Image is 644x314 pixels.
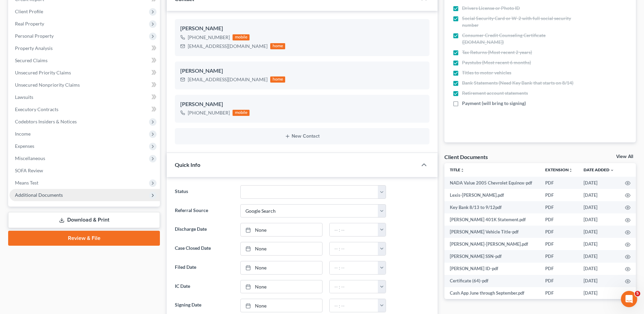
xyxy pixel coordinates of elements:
[15,33,54,39] span: Personal Property
[540,275,578,287] td: PDF
[444,201,540,213] td: Key Bank 8/13 to 9/12pdf
[578,263,620,275] td: [DATE]
[15,82,80,88] span: Unsecured Nonpriority Claims
[15,70,71,75] span: Unsecured Priority Claims
[10,164,160,177] a: SOFA Review
[540,189,578,201] td: PDF
[444,213,540,226] td: [PERSON_NAME] 401K Statement.pdf
[15,168,43,173] span: SOFA Review
[578,201,620,213] td: [DATE]
[540,201,578,213] td: PDF
[171,223,237,237] label: Discharge Date
[15,155,45,161] span: Miscellaneous
[15,131,31,137] span: Income
[330,223,378,236] input: -- : --
[180,134,424,139] button: New Contact
[171,204,237,218] label: Referral Source
[171,261,237,275] label: Filed Date
[233,110,250,116] div: mobile
[444,189,540,201] td: Lexis-[PERSON_NAME].pdf
[578,213,620,226] td: [DATE]
[462,59,531,66] span: Paystubs (Most recent 6 months)
[540,177,578,189] td: PDF
[444,177,540,189] td: NADA Value 2005 Chevrolet Equinox-pdf
[578,238,620,250] td: [DATE]
[610,168,614,172] i: expand_more
[462,90,528,97] span: Retirement account statements
[15,180,38,186] span: Means Test
[10,79,160,91] a: Unsecured Nonpriority Claims
[444,238,540,250] td: [PERSON_NAME]-[PERSON_NAME].pdf
[8,212,160,228] a: Download & Print
[15,57,48,63] span: Secured Claims
[15,119,77,124] span: Codebtors Insiders & Notices
[462,5,520,12] span: Drivers License or Photo ID
[330,261,378,274] input: -- : --
[462,49,532,56] span: Tax Returns (Most recent 2 years)
[444,263,540,275] td: [PERSON_NAME] ID-pdf
[241,261,322,274] a: None
[540,263,578,275] td: PDF
[180,67,424,75] div: [PERSON_NAME]
[188,109,230,116] div: [PHONE_NUMBER]
[330,280,378,293] input: -- : --
[540,287,578,299] td: PDF
[180,24,424,33] div: [PERSON_NAME]
[188,76,268,83] div: [EMAIL_ADDRESS][DOMAIN_NAME]
[10,91,160,103] a: Lawsuits
[444,226,540,238] td: [PERSON_NAME] Vehicle Title-pdf
[188,34,230,41] div: [PHONE_NUMBER]
[462,69,511,76] span: Titles to motor vehicles
[578,177,620,189] td: [DATE]
[578,275,620,287] td: [DATE]
[444,287,540,299] td: Cash App June through September.pdf
[241,280,322,293] a: None
[540,238,578,250] td: PDF
[635,291,640,296] span: 5
[10,42,160,54] a: Property Analysis
[10,67,160,79] a: Unsecured Priority Claims
[8,231,160,246] a: Review & File
[15,106,58,112] span: Executory Contracts
[270,76,285,83] div: home
[545,167,573,172] a: Extensionunfold_more
[621,291,637,307] iframe: Intercom live chat
[233,34,250,40] div: mobile
[241,223,322,236] a: None
[462,32,582,46] span: Consumer Credit Counseling Certificate ([DOMAIN_NAME])
[444,153,488,160] div: Client Documents
[462,15,582,29] span: Social Security Card or W-2 with full social security number
[330,242,378,255] input: -- : --
[241,299,322,312] a: None
[444,275,540,287] td: Certificate (64)-pdf
[540,213,578,226] td: PDF
[15,94,33,100] span: Lawsuits
[15,192,63,198] span: Additional Documents
[175,161,200,168] span: Quick Info
[171,185,237,199] label: Status
[616,154,633,159] a: View All
[171,299,237,312] label: Signing Date
[444,250,540,262] td: [PERSON_NAME] SSN-pdf
[462,100,526,107] span: Payment (will bring to signing)
[10,103,160,116] a: Executory Contracts
[188,43,268,50] div: [EMAIL_ADDRESS][DOMAIN_NAME]
[462,80,573,86] span: Bank Statements (Need Key Bank that starts on 8/14)
[578,250,620,262] td: [DATE]
[330,299,378,312] input: -- : --
[171,280,237,294] label: IC Date
[15,143,34,149] span: Expenses
[270,43,285,49] div: home
[15,8,43,14] span: Client Profile
[460,168,464,172] i: unfold_more
[15,45,53,51] span: Property Analysis
[15,21,44,27] span: Real Property
[578,189,620,201] td: [DATE]
[450,167,464,172] a: Titleunfold_more
[578,226,620,238] td: [DATE]
[569,168,573,172] i: unfold_more
[540,226,578,238] td: PDF
[180,100,424,108] div: [PERSON_NAME]
[171,242,237,256] label: Case Closed Date
[584,167,614,172] a: Date Added expand_more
